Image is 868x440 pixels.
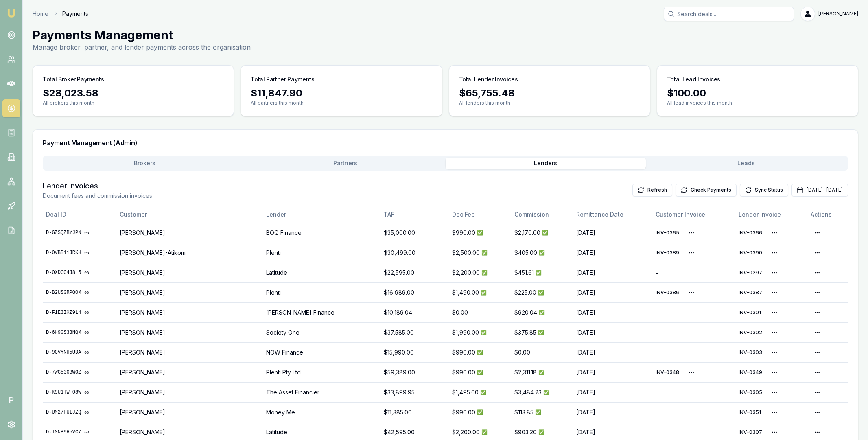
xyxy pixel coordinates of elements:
[667,87,848,100] div: $100.00
[791,184,848,197] button: [DATE]- [DATE]
[116,322,263,342] td: [PERSON_NAME]
[263,263,380,282] td: Latitude
[449,206,511,223] th: Doc Fee
[664,7,794,21] input: Search deals
[116,342,263,362] td: [PERSON_NAME]
[116,206,263,223] th: Customer
[739,289,765,296] span: DB ID: cme6eb3nl001a8xj3axma8v5a Xero ID: 9de70d1e-7093-4d9d-86cb-0dd0abe84558
[33,42,251,52] p: Manage broker, partner, and lender payments across the organisation
[46,409,113,416] a: D-UM27FUIJZQ
[43,87,224,100] div: $28,023.58
[263,322,380,342] td: Society One
[573,206,652,223] th: Remittance Date
[46,230,113,236] a: D-GZSQZBYJPN
[632,184,672,197] button: Refresh
[739,389,765,396] span: DB ID: cmdy6zg76001p167lpdbjfa5t Xero ID: 2c773c92-9bce-40f7-952f-c345f7d94696
[384,428,446,436] div: $42,595.00
[46,269,113,276] a: D-OXDCO4J815
[656,350,658,356] span: -
[116,243,263,263] td: [PERSON_NAME]-Atikom
[452,388,508,396] div: $1,495.00
[536,269,542,276] span: Payment Received
[539,250,545,256] span: Payment Received
[116,362,263,382] td: [PERSON_NAME]
[459,87,640,100] div: $65,755.48
[116,402,263,422] td: [PERSON_NAME]
[33,10,88,18] nav: breadcrumb
[452,229,508,237] div: $990.00
[538,369,544,376] span: Payment Received
[656,369,682,376] span: DB ID: cmdzbwlny0012ukbc1qbwpvi9 Xero ID: df0fddd7-ddb4-4ca8-8c27-2589c364175c
[477,369,483,376] span: Payment Received
[656,390,658,396] span: -
[33,10,48,18] a: Home
[46,289,113,296] a: D-B2US0RPQOM
[656,230,682,236] span: DB ID: cme25zvmr0001oxl7c104xl27 Xero ID: 3b37e597-25e7-4251-928b-f6213b04fa05
[573,243,652,263] td: [DATE]
[263,223,380,243] td: BOQ Finance
[452,408,508,416] div: $990.00
[514,309,570,317] div: $920.04
[46,329,113,336] a: D-6H90S33NQM
[740,184,788,197] button: Sync Status
[116,382,263,402] td: [PERSON_NAME]
[263,206,380,223] th: Lender
[263,402,380,422] td: Money Me
[573,223,652,243] td: [DATE]
[511,206,573,223] th: Commission
[477,349,483,356] span: Payment Received
[43,206,116,223] th: Deal ID
[384,348,446,357] div: $15,990.00
[573,382,652,402] td: [DATE]
[514,348,570,357] div: $0.00
[535,409,541,416] span: Payment Received
[263,243,380,263] td: Plenti
[573,342,652,362] td: [DATE]
[573,263,652,282] td: [DATE]
[543,389,549,396] span: Payment Received
[46,309,113,316] a: D-F1E3IXZ9L4
[384,229,446,237] div: $35,000.00
[735,206,807,223] th: Lender Invoice
[477,409,483,416] span: Payment Received
[739,369,765,376] span: DB ID: cmdzbwon10016ukbc4xa7vc33 Xero ID: 71ff1779-7195-4904-b71a-b7afd90fc723
[452,368,508,377] div: $990.00
[116,223,263,243] td: [PERSON_NAME]
[263,342,380,362] td: NOW Finance
[739,429,765,436] span: DB ID: cmdy700oz001t167lbknnqx49 Xero ID: 8013c0b1-9b92-4a45-a349-a467d25794d3
[656,270,658,276] span: -
[739,250,765,256] span: DB ID: cme6eduow001o8xj3ncaa5xtt Xero ID: 76e5fbbd-1dff-469d-bf72-71dab391e047
[514,388,570,396] div: $3,484.23
[62,10,88,18] span: Payments
[452,428,508,436] div: $2,200.00
[7,8,16,18] img: emu-icon-u.png
[46,349,113,356] a: D-9CVYNH5UDA
[384,408,446,416] div: $11,385.00
[573,362,652,382] td: [DATE]
[481,250,488,256] span: Payment Received
[116,302,263,322] td: [PERSON_NAME]
[452,328,508,337] div: $1,990.00
[384,289,446,297] div: $16,989.00
[739,309,765,316] span: DB ID: cmdy6y4zo001h167li3cntiq9 Xero ID: b90000e1-d732-4763-8a57-3a570ad77eab
[807,206,848,223] th: Actions
[481,329,487,336] span: Payment Received
[481,289,487,296] span: Payment Received
[481,269,488,276] span: Payment Received
[452,249,508,257] div: $2,500.00
[46,369,113,376] a: D-7WG5303WOZ
[46,429,113,436] a: D-TMNB9H5VC7
[646,158,846,169] button: Leads
[573,402,652,422] td: [DATE]
[459,100,640,106] p: All lenders this month
[739,230,765,236] span: DB ID: cme25zxrq0005oxl7hf92txxp Xero ID: 7c41a149-0f5b-41db-a582-fbed64f38866
[538,289,544,296] span: Payment Received
[251,100,432,106] p: All partners this month
[676,184,737,197] button: Check Payments
[739,409,765,416] span: DB ID: cmdzcalzj001eukbcuadtsuhr Xero ID: 20e8e42e-eae8-4496-bb0c-507b8340b1da
[656,409,658,416] span: -
[46,389,113,396] a: D-K9U1TWF08W
[514,229,570,237] div: $2,170.00
[539,309,545,316] span: Payment Received
[384,328,446,337] div: $37,585.00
